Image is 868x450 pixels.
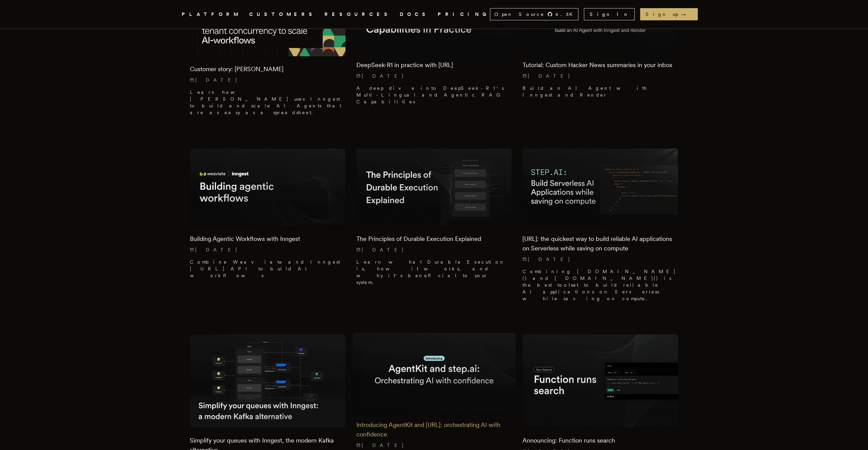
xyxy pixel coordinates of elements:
a: Sign In [584,8,635,20]
h2: [URL]: the quickest way to build reliable AI applications on Serverless while saving on compute [522,234,678,253]
p: [DATE] [522,256,678,263]
p: Build an AI Agent with Inngest and Render [522,85,678,98]
img: Featured image for Announcing: Function runs search blog post [522,334,678,428]
p: [DATE] [356,73,512,79]
img: Featured image for step.ai: the quickest way to build reliable AI applications on Serverless whil... [522,148,678,226]
h2: DeepSeek-R1 in practice with [URL] [356,60,512,70]
p: Learn what Durable Execution is, how it works, and why it's beneficial to your system. [356,259,512,286]
h2: Tutorial: Custom Hacker News summaries in your inbox [522,60,678,70]
a: Featured image for Building Agentic Workflows with Inngest blog postBuilding Agentic Workflows wi... [190,148,346,284]
p: [DATE] [522,73,678,79]
h2: Building Agentic Workflows with Inngest [190,234,346,244]
p: Combine Weaviate and Inngest [URL] API to build AI workflows [190,259,346,279]
img: Featured image for Introducing AgentKit and step.ai: orchestrating AI with confidence blog post [352,332,516,414]
a: Featured image for step.ai: the quickest way to build reliable AI applications on Serverless whil... [522,148,678,307]
button: RESOURCES [324,10,392,19]
p: Learn how [PERSON_NAME] uses Inngest to build and scale AI Agents that are as easy as a spreadsheet. [190,89,346,116]
h2: The Principles of Durable Execution Explained [356,234,512,244]
p: [DATE] [190,77,346,83]
img: Featured image for Simplify your queues with Inngest, the modern Kafka alternative blog post [190,334,346,428]
p: [DATE] [190,246,346,253]
h2: Customer story: [PERSON_NAME] [190,64,346,74]
button: PLATFORM [182,10,241,19]
h2: Introducing AgentKit and [URL]: orchestrating AI with confidence [356,420,512,439]
span: Open Source [494,11,545,18]
span: → [681,11,692,18]
p: Combining [DOMAIN_NAME]() and [DOMAIN_NAME]() is the best toolset to build reliable AI applicatio... [522,268,678,302]
p: [DATE] [356,442,512,449]
a: Featured image for The Principles of Durable Execution Explained blog postThe Principles of Durab... [356,148,512,291]
a: DOCS [400,10,430,19]
img: Featured image for The Principles of Durable Execution Explained blog post [356,148,512,226]
img: Featured image for Building Agentic Workflows with Inngest blog post [190,148,346,226]
p: [DATE] [356,246,512,253]
a: CUSTOMERS [249,10,316,19]
a: Sign up [640,8,698,20]
h2: Announcing: Function runs search [522,436,678,445]
span: 4.3 K [555,11,577,18]
a: PRICING [438,10,490,19]
p: A deep dive into DeepSeek-R1's Multi-Lingual and Agentic RAG Capabilities [356,85,512,105]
